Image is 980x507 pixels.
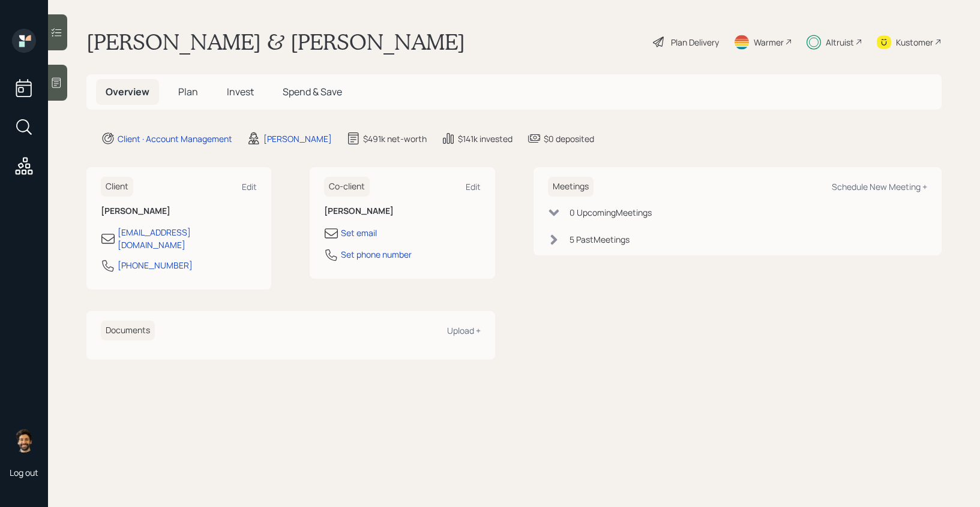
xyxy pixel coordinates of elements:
div: Set email [341,227,377,239]
h6: Meetings [548,177,594,197]
div: $141k invested [458,132,513,145]
div: 0 Upcoming Meeting s [570,206,652,219]
div: Schedule New Meeting + [832,181,927,192]
h6: Documents [101,321,155,340]
div: Warmer [754,36,784,49]
span: Spend & Save [283,85,342,98]
div: [PHONE_NUMBER] [118,259,193,271]
div: Set phone number [341,248,412,261]
div: 5 Past Meeting s [570,233,630,246]
div: Altruist [826,36,854,49]
div: [EMAIL_ADDRESS][DOMAIN_NAME] [118,226,257,251]
div: [PERSON_NAME] [263,132,332,145]
span: Invest [227,85,254,98]
div: $491k net-worth [363,132,427,145]
div: Kustomer [896,36,933,49]
div: Edit [242,181,257,192]
span: Overview [106,85,149,98]
div: $0 deposited [544,132,594,145]
span: Plan [178,85,198,98]
div: Plan Delivery [671,36,719,49]
h6: Co-client [324,177,370,197]
h6: [PERSON_NAME] [324,206,480,216]
img: eric-schwartz-headshot.png [12,428,36,452]
h1: [PERSON_NAME] & [PERSON_NAME] [86,29,465,55]
h6: Client [101,177,133,197]
h6: [PERSON_NAME] [101,206,257,216]
div: Client · Account Management [118,132,232,145]
div: Edit [466,181,481,192]
div: Upload + [447,325,481,336]
div: Log out [10,467,38,478]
